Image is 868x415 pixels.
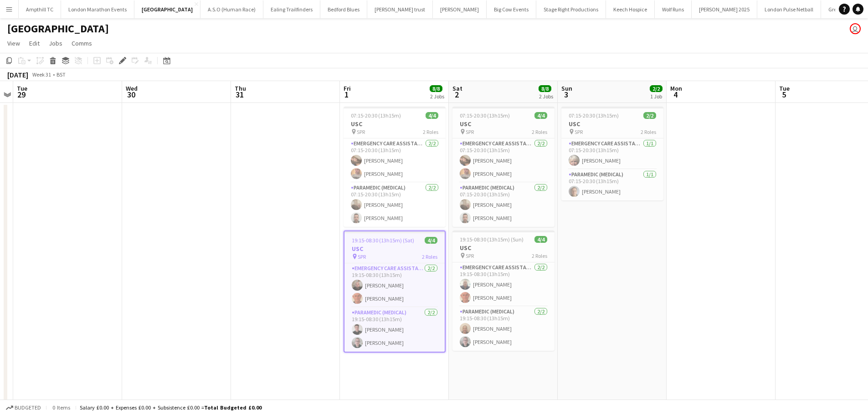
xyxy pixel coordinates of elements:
button: [PERSON_NAME] 2025 [692,0,757,18]
app-card-role: Paramedic (Medical)1/107:15-20:30 (13h15m)[PERSON_NAME] [561,169,663,200]
span: Sun [561,84,572,92]
span: 2/2 [643,112,656,119]
span: Jobs [49,39,62,47]
span: Fri [344,84,351,92]
button: Bedford Blues [320,0,367,18]
button: Wolf Runs [655,0,692,18]
span: 29 [15,89,27,100]
span: Wed [126,84,138,92]
a: Jobs [45,37,66,49]
span: 19:15-08:30 (13h15m) (Sat) [352,237,414,244]
button: A.S.O (Human Race) [200,0,263,18]
span: Week 31 [30,71,53,78]
span: 4/4 [425,237,437,244]
a: Edit [26,37,43,49]
span: 8/8 [430,85,442,92]
button: [GEOGRAPHIC_DATA] [134,0,200,18]
span: Total Budgeted £0.00 [204,404,262,411]
span: 07:15-20:30 (13h15m) [569,112,619,119]
span: 4/4 [534,112,547,119]
span: 31 [233,89,246,100]
h3: USC [344,120,446,128]
button: London Marathon Events [61,0,134,18]
div: 2 Jobs [430,93,444,100]
span: 2 Roles [422,253,437,260]
span: Budgeted [15,405,41,411]
span: 4 [669,89,682,100]
h1: [GEOGRAPHIC_DATA] [7,22,109,36]
app-card-role: Paramedic (Medical)2/207:15-20:30 (13h15m)[PERSON_NAME][PERSON_NAME] [344,183,446,227]
app-job-card: 07:15-20:30 (13h15m)4/4USC SPR2 RolesEmergency Care Assistant (Medical)2/207:15-20:30 (13h15m)[PE... [452,107,555,227]
app-card-role: Paramedic (Medical)2/207:15-20:30 (13h15m)[PERSON_NAME][PERSON_NAME] [452,183,555,227]
span: SPR [466,128,474,135]
span: 19:15-08:30 (13h15m) (Sun) [460,236,524,243]
span: 0 items [50,404,72,411]
span: 1 [342,89,351,100]
span: Edit [29,39,40,47]
button: [PERSON_NAME] [433,0,487,18]
app-card-role: Emergency Care Assistant (Medical)1/107:15-20:30 (13h15m)[PERSON_NAME] [561,138,663,169]
h3: USC [452,120,555,128]
span: Mon [670,84,682,92]
app-job-card: 19:15-08:30 (13h15m) (Sat)4/4USC SPR2 RolesEmergency Care Assistant (Medical)2/219:15-08:30 (13h1... [344,231,446,353]
button: Keech Hospice [606,0,655,18]
span: 4/4 [534,236,547,243]
h3: USC [452,244,555,252]
span: 3 [560,89,572,100]
span: 4/4 [426,112,438,119]
app-card-role: Emergency Care Assistant (Medical)2/219:15-08:30 (13h15m)[PERSON_NAME][PERSON_NAME] [452,262,555,307]
span: SPR [575,128,583,135]
span: SPR [466,252,474,259]
span: 2 Roles [641,128,656,135]
button: London Pulse Netball [757,0,821,18]
a: Comms [68,37,96,49]
h3: USC [561,120,663,128]
button: [PERSON_NAME] trust [367,0,433,18]
span: 8/8 [539,85,551,92]
button: Stage Right Productions [536,0,606,18]
span: 07:15-20:30 (13h15m) [351,112,401,119]
app-job-card: 07:15-20:30 (13h15m)4/4USC SPR2 RolesEmergency Care Assistant (Medical)2/207:15-20:30 (13h15m)[PE... [344,107,446,227]
span: 07:15-20:30 (13h15m) [460,112,510,119]
app-job-card: 07:15-20:30 (13h15m)2/2USC SPR2 RolesEmergency Care Assistant (Medical)1/107:15-20:30 (13h15m)[PE... [561,107,663,200]
button: Ampthill TC [19,0,61,18]
button: Ealing Trailfinders [263,0,320,18]
div: Salary £0.00 + Expenses £0.00 + Subsistence £0.00 = [80,404,262,411]
app-job-card: 19:15-08:30 (13h15m) (Sun)4/4USC SPR2 RolesEmergency Care Assistant (Medical)2/219:15-08:30 (13h1... [452,231,555,351]
span: 2 Roles [532,252,547,259]
button: Budgeted [5,403,42,413]
span: Tue [779,84,790,92]
a: View [4,37,24,49]
span: SPR [358,253,366,260]
div: BST [56,71,66,78]
span: View [7,39,20,47]
button: Big Cow Events [487,0,536,18]
app-card-role: Emergency Care Assistant (Medical)2/219:15-08:30 (13h15m)[PERSON_NAME][PERSON_NAME] [344,263,445,307]
div: 1 Job [650,93,662,100]
span: Comms [72,39,92,47]
span: Thu [235,84,246,92]
span: Sat [452,84,462,92]
div: 2 Jobs [539,93,553,100]
span: 2/2 [650,85,663,92]
span: SPR [357,128,365,135]
span: 2 Roles [423,128,438,135]
app-card-role: Emergency Care Assistant (Medical)2/207:15-20:30 (13h15m)[PERSON_NAME][PERSON_NAME] [344,138,446,183]
span: 30 [124,89,138,100]
div: [DATE] [7,70,28,79]
h3: USC [344,245,445,253]
app-card-role: Emergency Care Assistant (Medical)2/207:15-20:30 (13h15m)[PERSON_NAME][PERSON_NAME] [452,138,555,183]
span: 2 Roles [532,128,547,135]
span: Tue [17,84,27,92]
span: 5 [778,89,790,100]
span: 2 [451,89,462,100]
app-user-avatar: Mark Boobier [850,23,861,34]
app-card-role: Paramedic (Medical)2/219:15-08:30 (13h15m)[PERSON_NAME][PERSON_NAME] [452,307,555,351]
app-card-role: Paramedic (Medical)2/219:15-08:30 (13h15m)[PERSON_NAME][PERSON_NAME] [344,307,445,352]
